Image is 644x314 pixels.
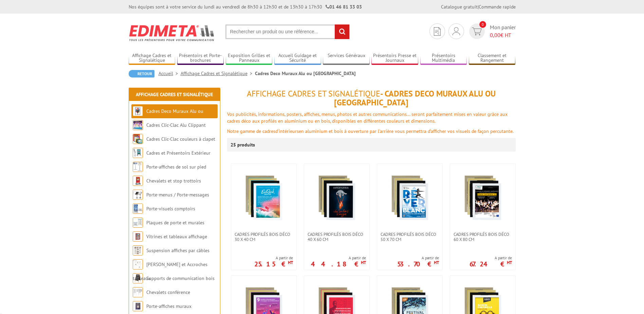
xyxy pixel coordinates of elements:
a: Exposition Grilles et Panneaux [226,53,273,64]
span: Cadres Profilés Bois Déco 40 x 60 cm [308,232,366,242]
span: A partir de [397,255,439,261]
a: Cadres Profilés Bois Déco 30 x 40 cm [231,232,296,242]
a: Cadres Clic-Clac Alu Clippant [146,122,206,128]
a: devis rapide 0 Mon panier 0,00€ HT [467,23,516,39]
a: Présentoirs et Porte-brochures [177,53,224,64]
font: d'intérieurs [275,128,299,134]
p: 25 produits [231,138,256,152]
p: 44.18 € [311,262,366,266]
a: Cadres et Présentoirs Extérieur [146,150,210,156]
a: Supports de communication bois [146,275,215,281]
span: A partir de [254,255,293,261]
img: Chevalets conférence [133,287,143,297]
sup: HT [507,260,512,265]
a: Vitrines et tableaux affichage [146,233,207,240]
a: Porte-visuels comptoirs [146,206,195,212]
strong: 01 46 81 33 03 [326,4,362,10]
sup: HT [434,260,439,265]
img: devis rapide [434,27,441,36]
a: Présentoirs Presse et Journaux [371,53,418,64]
div: | [441,3,516,10]
span: Cadres Profilés Bois Déco 50 x 70 cm [381,232,439,242]
a: Chevalets conférence [146,289,190,295]
p: 25.15 € [254,262,293,266]
img: Porte-affiches de sol sur pied [133,162,143,172]
p: 67.24 € [470,262,512,266]
a: Porte-affiches muraux [146,303,191,309]
span: 0,00 [490,32,500,38]
span: € HT [490,31,516,39]
a: Classement et Rangement [469,53,516,64]
img: devis rapide [453,27,460,35]
img: Cadres et Présentoirs Extérieur [133,148,143,158]
a: Accueil [159,70,181,76]
a: Affichage Cadres et Signalétique [136,91,213,98]
font: en aluminium et bois à ouverture par l'arrière vous permettra d’afficher vos visuels de façon per... [299,128,514,134]
img: Chevalets et stop trottoirs [133,176,143,186]
a: Porte-affiches de sol sur pied [146,164,206,170]
img: Porte-visuels comptoirs [133,204,143,214]
a: Affichage Cadres et Signalétique [129,53,176,64]
img: Cadres Profilés Bois Déco 40 x 60 cm [313,174,361,222]
a: Cadres Profilés Bois Déco 50 x 70 cm [377,232,442,242]
span: Mon panier [490,23,516,39]
input: Rechercher un produit ou une référence... [225,24,350,39]
a: Cadres Profilés Bois Déco 40 x 60 cm [304,232,369,242]
input: rechercher [335,24,349,39]
img: Cadres Profilés Bois Déco 60 x 80 cm [459,174,507,222]
a: Chevalets et stop trottoirs [146,178,201,184]
h1: - Cadres Deco Muraux Alu ou [GEOGRAPHIC_DATA] [227,89,516,107]
a: Suspension affiches par câbles [146,247,209,254]
img: Edimeta [129,20,215,46]
img: Suspension affiches par câbles [133,245,143,256]
a: Cadres Clic-Clac couleurs à clapet [146,136,215,142]
div: Nos équipes sont à votre service du lundi au vendredi de 8h30 à 12h30 et de 13h30 à 17h30 [129,3,362,10]
img: devis rapide [472,28,482,35]
sup: HT [361,260,366,265]
img: Cadres Profilés Bois Déco 50 x 70 cm [386,174,434,222]
a: Présentoirs Multimédia [420,53,467,64]
span: Cadres Profilés Bois Déco 60 x 80 cm [454,232,512,242]
img: Plaques de porte et murales [133,217,143,228]
img: Porte-affiches muraux [133,301,143,311]
img: Porte-menus / Porte-messages [133,190,143,200]
span: A partir de [311,255,366,261]
img: Cimaises et Accroches tableaux [133,259,143,269]
a: Services Généraux [323,53,370,64]
span: Cadres Profilés Bois Déco 30 x 40 cm [235,232,293,242]
font: Vos publicités, informations, posters, affiches, menus, photos et autres communications... seront... [227,111,508,124]
a: Retour [129,70,154,77]
font: Notre gamme de cadres [227,128,275,134]
span: A partir de [470,255,512,261]
a: Cadres Profilés Bois Déco 60 x 80 cm [450,232,515,242]
a: Porte-menus / Porte-messages [146,192,209,198]
sup: HT [288,260,293,265]
a: Cadres Deco Muraux Alu ou [GEOGRAPHIC_DATA] [133,108,203,128]
img: Cadres Clic-Clac couleurs à clapet [133,134,143,144]
a: [PERSON_NAME] et Accroches tableaux [133,261,207,281]
li: Cadres Deco Muraux Alu ou [GEOGRAPHIC_DATA] [255,70,356,77]
a: Catalogue gratuit [441,4,478,10]
img: Vitrines et tableaux affichage [133,231,143,242]
p: 53.70 € [397,262,439,266]
img: Cadres Deco Muraux Alu ou Bois [133,106,143,116]
a: Affichage Cadres et Signalétique [181,70,255,76]
img: Cadres Profilés Bois Déco 30 x 40 cm [240,174,288,222]
a: Plaques de porte et murales [146,220,204,226]
span: Affichage Cadres et Signalétique [247,88,380,99]
a: Commande rapide [479,4,516,10]
a: Accueil Guidage et Sécurité [274,53,321,64]
span: 0 [479,21,486,28]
